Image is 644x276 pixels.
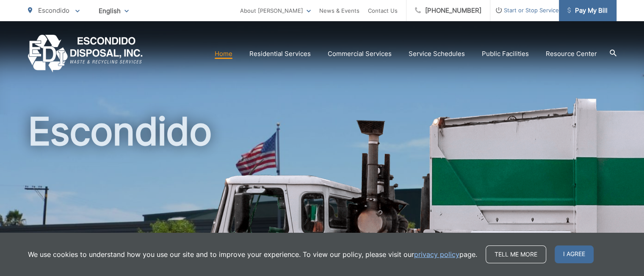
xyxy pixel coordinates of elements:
[368,6,398,16] a: Contact Us
[28,249,477,259] p: We use cookies to understand how you use our site and to improve your experience. To view our pol...
[414,249,459,259] a: privacy policy
[486,245,546,263] a: Tell me more
[92,3,135,18] span: English
[567,6,608,16] span: Pay My Bill
[555,245,594,263] span: I agree
[546,49,597,59] a: Resource Center
[482,49,529,59] a: Public Facilities
[28,35,143,72] a: EDCD logo. Return to the homepage.
[240,6,311,16] a: About [PERSON_NAME]
[249,49,311,59] a: Residential Services
[328,49,392,59] a: Commercial Services
[409,49,465,59] a: Service Schedules
[38,6,69,14] span: Escondido
[215,49,232,59] a: Home
[319,6,359,16] a: News & Events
